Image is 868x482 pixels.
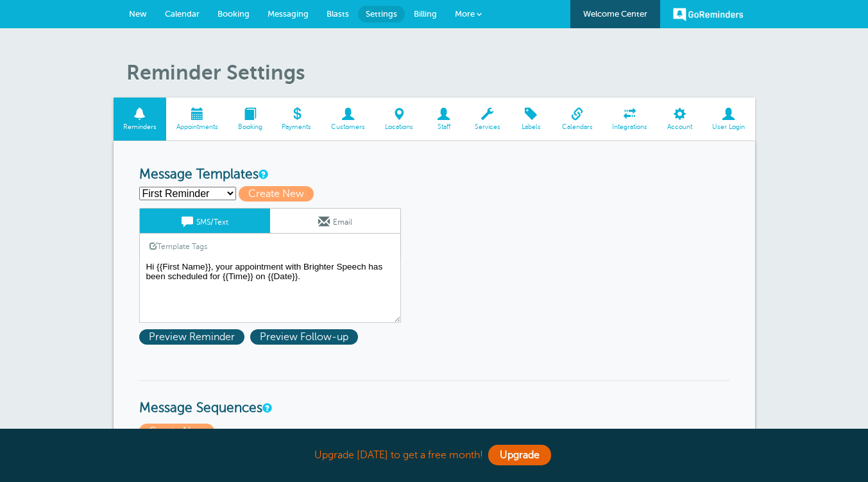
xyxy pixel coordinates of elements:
[602,98,658,141] a: Integrations
[139,424,214,439] span: Create New
[558,123,596,131] span: Calendars
[429,123,458,131] span: Staff
[239,188,319,200] a: Create New
[129,9,147,19] span: New
[262,404,270,412] a: Message Sequences allow you to setup multiple reminder schedules that can use different Message T...
[464,98,510,141] a: Services
[516,123,545,131] span: Labels
[217,9,250,19] span: Booking
[272,98,321,141] a: Payments
[139,380,729,417] h3: Message Sequences
[239,186,314,202] span: Create New
[552,98,602,141] a: Calendars
[139,259,401,323] textarea: Hi {{First Name}}, your appointment with Brighter Speech has been scheduled for {{Time}} on {{Dat...
[488,445,551,465] a: Upgrade
[139,329,244,345] span: Preview Reminder
[510,98,552,141] a: Labels
[609,123,651,131] span: Integrations
[366,9,397,19] span: Settings
[414,9,437,19] span: Billing
[140,234,217,259] a: Template Tags
[139,331,250,343] a: Preview Reminder
[709,123,749,131] span: User Login
[455,9,475,19] span: More
[702,98,755,141] a: User Login
[268,9,309,19] span: Messaging
[375,98,423,141] a: Locations
[165,9,200,19] span: Calendar
[382,123,417,131] span: Locations
[423,98,464,141] a: Staff
[139,426,217,437] a: Create New
[250,329,358,345] span: Preview Follow-up
[120,123,160,131] span: Reminders
[228,98,272,141] a: Booking
[140,209,270,233] a: SMS/Text
[166,98,228,141] a: Appointments
[664,123,696,131] span: Account
[358,6,405,22] a: Settings
[278,123,315,131] span: Payments
[114,442,755,469] div: Upgrade [DATE] to get a free month!
[321,98,375,141] a: Customers
[259,170,266,178] a: This is the wording for your reminder and follow-up messages. You can create multiple templates i...
[173,123,221,131] span: Appointments
[327,9,349,19] span: Blasts
[250,331,361,343] a: Preview Follow-up
[658,98,702,141] a: Account
[139,167,729,183] h3: Message Templates
[126,60,755,85] h1: Reminder Settings
[328,123,369,131] span: Customers
[471,123,504,131] span: Services
[234,123,266,131] span: Booking
[270,209,400,233] a: Email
